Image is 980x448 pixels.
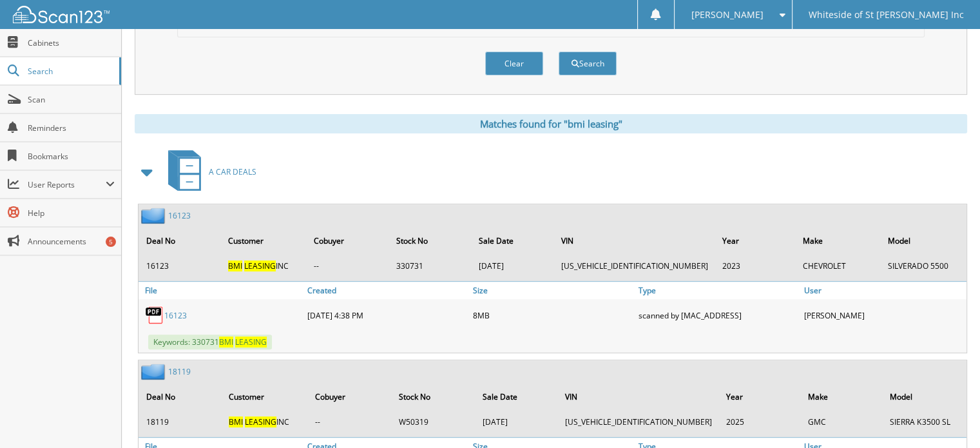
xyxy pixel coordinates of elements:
[13,6,110,23] img: scan123-logo-white.svg
[304,302,470,328] div: [DATE] 4:38 PM
[28,236,115,247] span: Announcements
[801,302,966,328] div: [PERSON_NAME]
[307,228,389,254] th: Cobuyer
[309,384,391,410] th: Cobuyer
[219,336,233,347] span: BMI
[28,179,106,190] span: User Reports
[801,282,966,299] a: User
[145,306,164,325] img: PDF.png
[140,255,220,277] td: 16123
[796,228,881,254] th: Make
[139,282,304,299] a: File
[209,166,256,177] span: A CAR DEALS
[392,384,475,410] th: Stock No
[28,66,113,77] span: Search
[476,411,558,433] td: [DATE]
[715,255,794,277] td: 2023
[28,94,115,105] span: Scan
[222,384,307,410] th: Customer
[470,282,635,299] a: Size
[222,228,306,254] th: Customer
[235,336,267,347] span: LEASING
[485,52,543,75] button: Clear
[691,11,763,19] span: [PERSON_NAME]
[168,366,191,377] a: 18119
[304,282,470,299] a: Created
[244,260,276,271] span: LEASING
[140,411,221,433] td: 18119
[796,255,881,277] td: CHEVROLET
[720,384,800,410] th: Year
[392,411,475,433] td: W50319
[883,384,965,410] th: Model
[881,228,965,254] th: Model
[720,411,800,433] td: 2025
[635,282,801,299] a: Type
[881,255,965,277] td: SILVERADO 5500
[554,228,714,254] th: VIN
[635,302,801,328] div: scanned by [MAC_ADDRESS]
[168,210,191,221] a: 16123
[559,384,718,410] th: VIN
[164,310,187,321] a: 16123
[476,384,558,410] th: Sale Date
[140,228,220,254] th: Deal No
[28,151,115,162] span: Bookmarks
[809,11,964,19] span: Whiteside of St [PERSON_NAME] Inc
[559,411,718,433] td: [US_VEHICLE_IDENTIFICATION_NUMBER]
[802,411,882,433] td: GMC
[229,416,243,427] span: BMI
[222,411,307,433] td: INC
[141,364,168,380] img: folder2.png
[106,237,116,247] div: 5
[28,208,115,219] span: Help
[140,384,221,410] th: Deal No
[554,255,714,277] td: [US_VEHICLE_IDENTIFICATION_NUMBER]
[802,384,882,410] th: Make
[472,255,553,277] td: [DATE]
[160,146,256,197] a: A CAR DEALS
[470,302,635,328] div: 8MB
[228,260,242,271] span: BMI
[148,335,272,349] span: Keywords: 330731
[390,255,471,277] td: 330731
[390,228,471,254] th: Stock No
[472,228,553,254] th: Sale Date
[28,37,115,48] span: Cabinets
[883,411,965,433] td: SIERRA K3500 SL
[245,416,276,427] span: LEASING
[135,114,967,133] div: Matches found for "bmi leasing"
[916,386,980,448] iframe: Chat Widget
[307,255,389,277] td: --
[28,122,115,133] span: Reminders
[222,255,306,277] td: INC
[141,208,168,224] img: folder2.png
[559,52,617,75] button: Search
[715,228,794,254] th: Year
[309,411,391,433] td: --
